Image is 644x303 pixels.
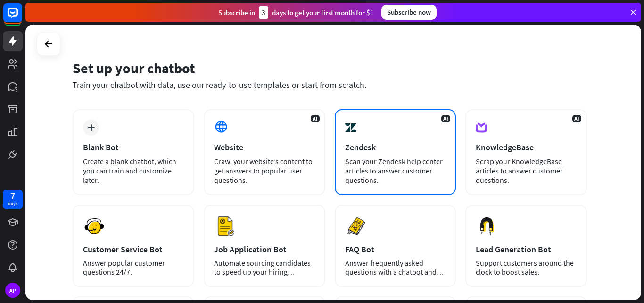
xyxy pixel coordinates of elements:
div: Scan your Zendesk help center articles to answer customer questions. [345,156,446,185]
div: Job Application Bot [214,244,315,255]
a: 7 days [3,190,23,209]
div: Subscribe now [381,5,437,20]
div: Answer popular customer questions 24/7. [83,259,184,277]
div: Subscribe in days to get your first month for $1 [218,6,374,19]
div: Set up your chatbot [73,59,587,77]
i: plus [88,124,95,131]
div: Answer frequently asked questions with a chatbot and save your time. [345,259,446,277]
div: Website [214,142,315,153]
span: AI [572,115,581,122]
span: AI [311,115,320,122]
div: Scrap your KnowledgeBase articles to answer customer questions. [476,156,577,185]
div: FAQ Bot [345,244,446,255]
div: Train your chatbot with data, use our ready-to-use templates or start from scratch. [73,79,587,90]
div: Automate sourcing candidates to speed up your hiring process. [214,259,315,277]
div: Zendesk [345,142,446,153]
div: Crawl your website’s content to get answers to popular user questions. [214,156,315,185]
div: Lead Generation Bot [476,244,577,255]
div: Customer Service Bot [83,244,184,255]
div: days [8,200,17,207]
div: Blank Bot [83,142,184,153]
div: 3 [259,6,268,19]
div: KnowledgeBase [476,142,577,153]
div: 7 [10,192,15,200]
div: AP [5,283,20,298]
div: Support customers around the clock to boost sales. [476,259,577,277]
div: Create a blank chatbot, which you can train and customize later. [83,156,184,185]
button: Open LiveChat chat widget [8,4,36,32]
span: AI [441,115,450,122]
